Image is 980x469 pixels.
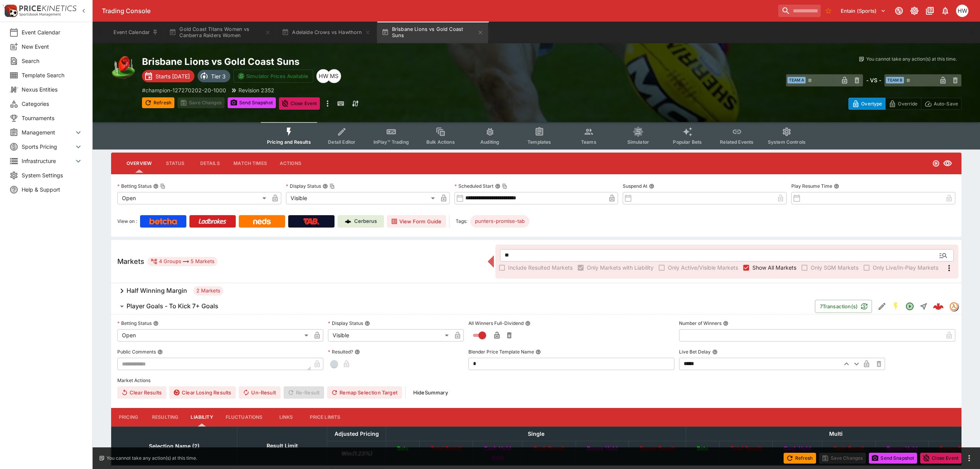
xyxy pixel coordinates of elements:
img: Neds [253,218,270,224]
button: Resulted? [355,349,360,355]
p: Starts [DATE] [155,72,190,80]
p: Override [898,100,917,108]
p: Public Comments [117,348,156,355]
p: Number of Winners [679,320,721,326]
span: InPlay™ Trading [373,139,409,145]
button: Notifications [938,4,952,18]
h2: Copy To Clipboard [142,56,552,68]
button: Overview [120,154,158,173]
span: punters-promise-tab [470,218,529,225]
button: Actions [273,154,308,173]
span: Infrastructure [22,157,74,165]
span: Event Calendar [22,28,83,36]
button: Documentation [923,4,937,18]
input: search [778,5,821,17]
button: Event Calendar [109,22,163,43]
span: Tournaments [22,114,83,122]
button: Edit Detail [875,299,889,313]
button: Clear Losing Results [169,386,236,399]
span: Bonus Hold [578,444,626,453]
p: Resulted? [328,348,353,355]
p: Display Status [286,183,321,189]
span: Simulator [627,139,649,145]
button: more [323,97,332,110]
p: Blender Price Template Name [468,348,534,355]
button: Adelaide Crows vs Hawthorn [277,22,375,43]
button: Un-Result [239,386,280,399]
h5: Markets [117,257,144,266]
div: Start From [848,98,961,110]
span: Bulk Actions [426,139,455,145]
button: Close Event [279,97,320,110]
button: Straight [917,299,931,313]
span: New Event [22,42,83,51]
button: more [965,454,974,463]
button: Scheduled StartCopy To Clipboard [495,184,500,189]
p: Tier 3 [211,72,226,80]
p: Auto-Save [934,100,958,108]
a: 6dbf579b-0575-43c7-a363-c4efb9f79c46 [931,299,946,314]
button: Details [193,154,227,173]
p: All Winners Full-Dividend [468,320,524,326]
svg: More [945,263,954,273]
div: Matthew Scott [327,69,341,83]
span: Popular Bets [673,139,702,145]
svg: Open [905,302,914,311]
p: Copy To Clipboard [142,86,226,94]
span: Sports Pricing [22,143,74,151]
button: Connected to PK [892,4,906,18]
button: Toggle light/dark mode [907,4,921,18]
button: Resulting [146,408,184,427]
div: Harry Walker [316,69,330,83]
button: Remap Selection Target [327,386,402,399]
button: Pricing [111,408,146,427]
span: Search [22,57,83,65]
button: View Form Guide [387,215,446,228]
button: Betting StatusCopy To Clipboard [153,184,159,189]
button: Copy To Clipboard [329,184,335,189]
button: SGM Enabled [889,299,903,313]
label: View on : [117,215,137,228]
button: Player Goals - To Kick 7+ Goals [111,299,815,314]
span: Related Events [720,139,754,145]
span: Selection Name (2) [140,442,208,451]
img: PriceKinetics [19,5,76,11]
span: Bonus Result [631,444,683,453]
span: Help & Support [22,185,83,194]
span: System Controls [768,139,806,145]
span: Bonus Hold [878,444,926,453]
button: Refresh [142,97,174,108]
span: Teams [581,139,596,145]
button: Open [936,248,950,262]
button: All Winners Full-Dividend [525,321,531,326]
span: Only Markets with Liability [587,263,654,272]
button: Clear Results [117,386,166,399]
img: Cerberus [345,218,351,224]
label: Tags: [456,215,467,228]
span: Total Result [422,444,470,453]
p: Play Resume Time [791,183,832,189]
span: Pricing and Results [267,139,311,145]
span: Bets [688,444,717,453]
label: Market Actions [117,375,955,386]
span: Template Search [22,71,83,79]
p: You cannot take any action(s) at this time. [106,455,197,462]
span: Only SGM Markets [811,263,858,272]
img: PriceKinetics Logo [2,3,18,19]
div: Visible [328,329,451,342]
span: Show All Markets [752,263,796,272]
p: Cerberus [354,218,377,225]
th: Single [386,427,686,441]
button: Display Status [365,321,370,326]
p: Suspend At [623,183,647,189]
button: Price Limits [304,408,347,427]
img: australian_rules.png [111,56,136,80]
button: Refresh [784,453,816,464]
div: Harrison Walker [956,5,968,17]
span: Detail Editor [328,139,355,145]
button: Brisbane Lions vs Gold Coast Suns [377,22,488,43]
button: Auto-Save [921,98,961,110]
button: Override [885,98,921,110]
button: No Bookmarks [822,5,835,17]
span: Categories [22,100,83,108]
